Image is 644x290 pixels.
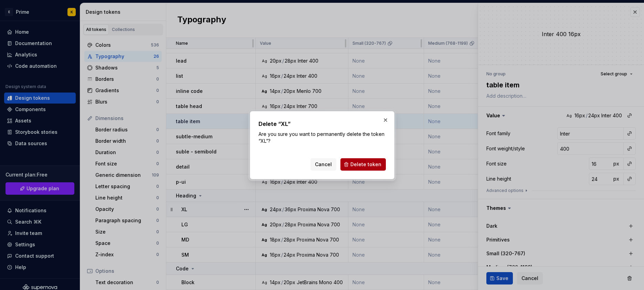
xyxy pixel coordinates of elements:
button: Delete token [340,158,386,171]
p: Are you sure you want to permanently delete the token “XL”? [258,131,386,144]
span: Cancel [315,161,332,168]
button: Cancel [310,158,336,171]
h2: Delete “XL” [258,120,386,128]
span: Delete token [350,161,381,168]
